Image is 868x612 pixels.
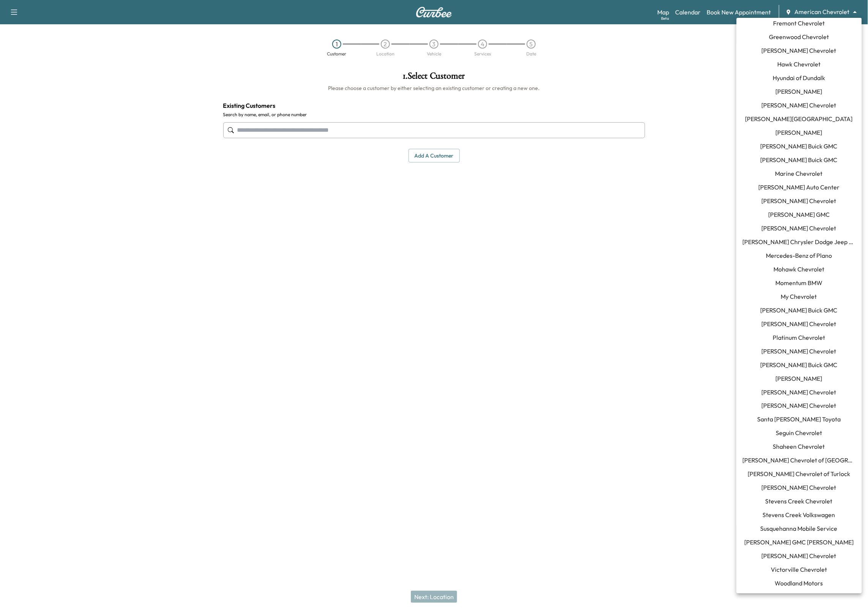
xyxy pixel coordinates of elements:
[776,87,823,96] span: [PERSON_NAME]
[766,497,833,506] span: Stevens Creek Chevrolet
[745,538,854,547] span: [PERSON_NAME] GMC [PERSON_NAME]
[776,128,823,137] span: [PERSON_NAME]
[762,347,837,356] span: [PERSON_NAME] Chevrolet
[773,19,825,28] span: Fremont Chevrolet
[766,251,832,260] span: Mercedes-Benz of Plano
[773,73,825,82] span: Hyundai of Dundalk
[776,169,823,178] span: Marine Chevrolet
[781,292,817,301] span: My Chevrolet
[762,401,837,410] span: [PERSON_NAME] Chevrolet
[746,114,853,123] span: [PERSON_NAME][GEOGRAPHIC_DATA]
[773,442,825,451] span: Shaheen Chevrolet
[759,183,840,192] span: [PERSON_NAME] Auto Center
[762,552,837,561] span: [PERSON_NAME] Chevrolet
[762,388,837,397] span: [PERSON_NAME] Chevrolet
[762,101,837,110] span: [PERSON_NAME] Chevrolet
[758,415,841,424] span: Santa [PERSON_NAME] Toyota
[761,142,838,151] span: [PERSON_NAME] Buick GMC
[778,60,821,69] span: Hawk Chevrolet
[773,333,825,342] span: Platinum Chevrolet
[748,470,851,479] span: [PERSON_NAME] Chevrolet of Turlock
[761,306,838,315] span: [PERSON_NAME] Buick GMC
[762,46,837,55] span: [PERSON_NAME] Chevrolet
[762,483,837,492] span: [PERSON_NAME] Chevrolet
[776,374,823,383] span: [PERSON_NAME]
[775,579,824,588] span: Woodland Motors
[771,565,827,574] span: Victorville Chevrolet
[743,456,856,465] span: [PERSON_NAME] Chevrolet of [GEOGRAPHIC_DATA]
[763,511,836,520] span: Stevens Creek Volkswagen
[769,210,830,219] span: [PERSON_NAME] GMC
[776,278,823,287] span: Momentum BMW
[774,265,825,274] span: Mohawk Chevrolet
[762,224,837,233] span: [PERSON_NAME] Chevrolet
[761,155,838,164] span: [PERSON_NAME] Buick GMC
[743,237,856,246] span: [PERSON_NAME] Chrysler Dodge Jeep RAM of [GEOGRAPHIC_DATA]
[761,524,838,533] span: Susquehanna Mobile Service
[762,319,837,328] span: [PERSON_NAME] Chevrolet
[762,196,837,205] span: [PERSON_NAME] Chevrolet
[769,32,829,41] span: Greenwood Chevrolet
[761,360,838,369] span: [PERSON_NAME] Buick GMC
[776,429,822,438] span: Seguin Chevrolet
